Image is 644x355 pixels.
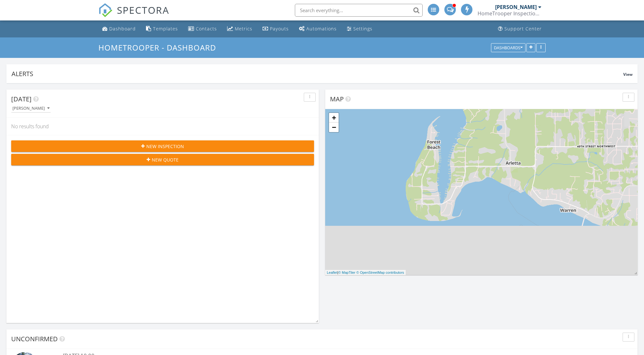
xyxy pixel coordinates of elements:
a: Settings [344,23,375,35]
a: Automations (Advanced) [296,23,339,35]
a: Support Center [495,23,544,35]
div: Templates [153,26,178,32]
a: © MapTiler [338,271,356,274]
div: [PERSON_NAME] [12,106,50,111]
span: View [623,72,632,77]
span: New Quote [152,156,179,163]
div: Support Center [504,26,542,32]
a: Contacts [186,23,219,35]
img: The Best Home Inspection Software - Spectora [98,3,112,17]
span: Unconfirmed [11,335,58,343]
span: Map [330,95,344,103]
div: [PERSON_NAME] [495,4,537,10]
a: Payouts [260,23,291,35]
div: Metrics [235,26,252,32]
span: [DATE] [11,95,32,103]
div: Payouts [270,26,289,32]
div: | [325,270,406,275]
button: New Inspection [11,140,314,152]
span: SPECTORA [117,3,169,17]
button: [PERSON_NAME] [11,104,51,113]
button: New Quote [11,154,314,165]
a: Dashboard [100,23,138,35]
div: Alerts [11,69,623,78]
a: Metrics [225,23,255,35]
span: New Inspection [146,143,184,150]
a: Zoom in [329,113,339,122]
div: No results found [6,118,319,135]
div: Dashboard [109,26,136,32]
button: Dashboards [491,43,525,52]
div: Settings [353,26,372,32]
div: Dashboards [494,45,523,50]
div: Automations [306,26,337,32]
a: Hometrooper - Dashboard [98,42,221,53]
input: Search everything... [295,4,423,17]
a: Zoom out [329,122,339,132]
div: HomeTrooper Inspection Services [478,10,541,17]
a: SPECTORA [98,9,169,22]
a: Leaflet [327,271,337,274]
div: Contacts [196,26,217,32]
a: Templates [143,23,180,35]
a: © OpenStreetMap contributors [356,271,404,274]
